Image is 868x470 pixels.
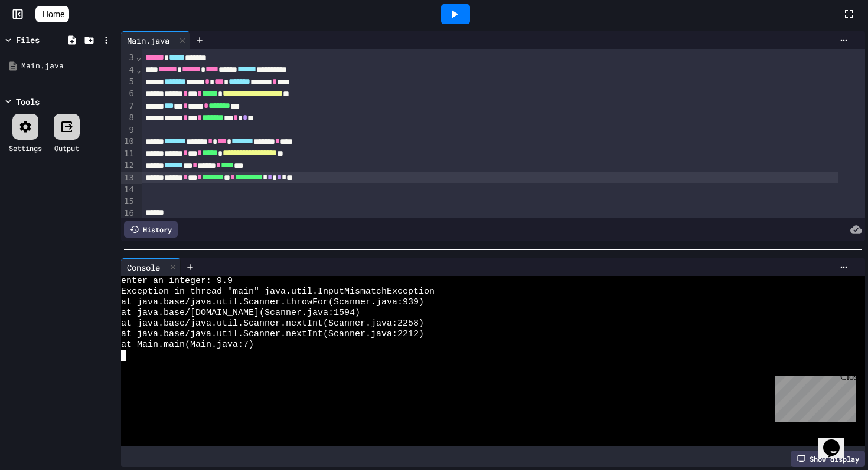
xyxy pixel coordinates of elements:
span: Home [43,8,64,20]
span: enter an integer: 9.9 [121,276,233,287]
div: Output [54,143,79,153]
span: at java.base/java.util.Scanner.throwFor(Scanner.java:939) [121,297,424,308]
span: at java.base/[DOMAIN_NAME](Scanner.java:1594) [121,308,360,318]
span: at java.base/java.util.Scanner.nextInt(Scanner.java:2212) [121,329,424,340]
div: 12 [121,160,136,172]
div: 11 [121,148,136,160]
div: 13 [121,172,136,184]
div: Main.java [121,34,175,47]
div: Tools [16,96,40,108]
div: Console [121,261,166,274]
span: at java.base/java.util.Scanner.nextInt(Scanner.java:2258) [121,318,424,329]
div: 5 [121,76,136,88]
div: Console [121,258,181,276]
div: 14 [121,184,136,196]
div: Files [16,34,40,46]
div: 3 [121,52,136,64]
div: 16 [121,208,136,219]
a: Home [35,6,69,22]
div: Chat with us now!Close [5,5,81,75]
span: Fold line [136,52,142,62]
div: 9 [121,124,136,136]
div: 8 [121,112,136,124]
iframe: chat widget [770,372,856,422]
div: Main.java [21,60,113,72]
div: Settings [9,143,42,153]
div: To enrich screen reader interactions, please activate Accessibility in Grammarly extension settings [142,26,865,244]
iframe: chat widget [818,423,856,458]
div: Show display [791,451,865,467]
div: 10 [121,136,136,147]
div: Main.java [121,31,190,49]
div: 6 [121,88,136,100]
div: History [124,221,178,238]
span: at Main.main(Main.java:7) [121,340,254,350]
span: Fold line [136,65,142,74]
div: 15 [121,196,136,208]
div: 7 [121,100,136,112]
span: Exception in thread "main" java.util.InputMismatchException [121,287,435,297]
div: 4 [121,64,136,76]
